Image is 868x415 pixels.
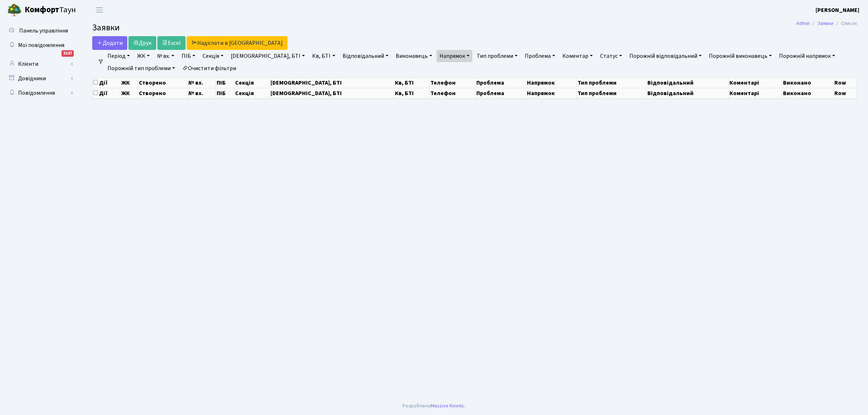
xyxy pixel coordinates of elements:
div: Розроблено . [403,402,465,410]
a: Період [105,50,133,62]
a: Панель управління [4,23,76,38]
th: № вх. [187,77,216,88]
a: Відповідальний [340,50,391,62]
a: Клієнти [4,57,76,71]
a: Massive Kinetic [431,402,464,410]
th: Секція [234,77,269,88]
a: Друк [128,36,156,50]
a: Довідники [4,71,76,86]
th: № вх. [187,88,216,98]
th: Створено [138,88,187,98]
span: Таун [25,4,76,16]
th: Коментарі [729,77,782,88]
th: ЖК [120,88,138,98]
b: [PERSON_NAME] [816,6,859,14]
th: [DEMOGRAPHIC_DATA], БТІ [269,88,394,98]
th: Секція [234,88,269,98]
th: ПІБ [216,77,234,88]
th: Виконано [782,77,834,88]
th: Телефон [429,88,476,98]
th: Напрямок [526,77,577,88]
th: Напрямок [526,88,577,98]
a: Надіслати в [GEOGRAPHIC_DATA] [187,36,288,50]
th: Телефон [429,77,476,88]
b: Комфорт [25,4,59,16]
th: Коментарі [729,88,782,98]
img: logo.png [7,3,22,17]
nav: breadcrumb [786,16,868,31]
a: Мої повідомлення3147 [4,38,76,52]
th: Відповідальний [647,77,729,88]
a: Тип проблеми [474,50,520,62]
a: Кв, БТІ [309,50,338,62]
a: Порожній відповідальний [626,50,705,62]
a: Виконавець [393,50,435,62]
span: Заявки [92,21,120,34]
li: Список [833,20,857,27]
th: Тип проблеми [577,77,647,88]
th: Проблема [476,77,526,88]
th: Row [834,77,857,88]
th: Створено [138,77,187,88]
th: Відповідальний [647,88,729,98]
th: Виконано [782,88,834,98]
a: Повідомлення [4,86,76,100]
span: Мої повідомлення [18,41,64,49]
th: Дії [93,77,120,88]
th: Тип проблеми [577,88,647,98]
a: Порожній напрямок [776,50,838,62]
div: 3147 [61,50,74,57]
a: [PERSON_NAME] [816,6,859,14]
a: Excel [157,36,186,50]
a: № вх. [154,50,177,62]
a: ЖК [134,50,153,62]
th: Кв, БТІ [394,88,429,98]
a: [DEMOGRAPHIC_DATA], БТІ [228,50,308,62]
a: Очистити фільтри [179,62,239,74]
a: Проблема [522,50,558,62]
th: ЖК [120,77,138,88]
th: Кв, БТІ [394,77,429,88]
a: Порожній виконавець [706,50,775,62]
th: Row [834,88,857,98]
a: Порожній тип проблеми [105,62,178,74]
th: ПІБ [216,88,234,98]
a: Статус [597,50,625,62]
span: Панель управління [19,27,68,35]
button: Переключити навігацію [90,4,109,16]
th: Проблема [476,88,526,98]
a: ПІБ [179,50,198,62]
a: Коментар [559,50,596,62]
th: Дії [93,88,120,98]
a: Додати [92,36,127,50]
a: Admin [796,20,810,27]
a: Заявки [817,20,833,27]
a: Напрямок [437,50,472,62]
span: Додати [97,39,123,47]
th: [DEMOGRAPHIC_DATA], БТІ [269,77,394,88]
a: Секція [200,50,226,62]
